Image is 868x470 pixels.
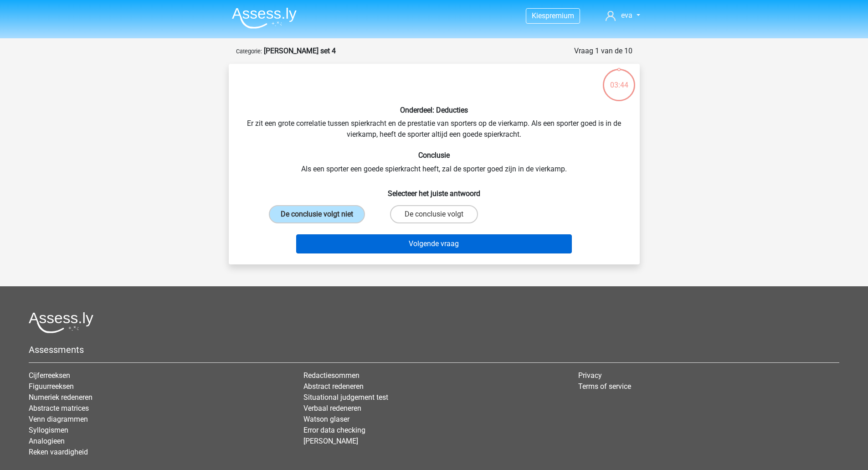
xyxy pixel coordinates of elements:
[29,404,89,413] a: Abstracte matrices
[29,448,88,456] a: Reken vaardigheid
[303,382,364,391] a: Abstract redeneren
[269,205,365,223] label: De conclusie volgt niet
[390,205,478,223] label: De conclusie volgt
[29,437,65,445] a: Analogieen
[29,344,839,355] h5: Assessments
[303,426,365,434] a: Error data checking
[602,10,643,21] a: eva
[602,68,636,91] div: 03:44
[303,393,388,402] a: Situational judgement test
[303,415,349,424] a: Watson glaser
[29,393,92,402] a: Numeriek redeneren
[526,10,580,22] a: Kiespremium
[296,234,572,253] button: Volgende vraag
[29,426,68,434] a: Syllogismen
[29,382,74,391] a: Figuurreeksen
[29,312,93,333] img: Assessly logo
[232,7,297,29] img: Assessly
[532,11,545,20] span: Kies
[236,48,262,55] small: Categorie:
[264,46,336,55] strong: [PERSON_NAME] set 4
[232,71,636,257] div: Er zit een grote correlatie tussen spierkracht en de prestatie van sporters op de vierkamp. Als e...
[303,404,361,413] a: Verbaal redeneren
[578,371,602,380] a: Privacy
[243,151,625,160] h6: Conclusie
[303,437,358,445] a: [PERSON_NAME]
[243,106,625,114] h6: Onderdeel: Deducties
[303,371,360,380] a: Redactiesommen
[578,382,631,391] a: Terms of service
[545,11,574,20] span: premium
[29,371,70,380] a: Cijferreeksen
[29,415,88,424] a: Venn diagrammen
[621,11,632,20] span: eva
[243,182,625,198] h6: Selecteer het juiste antwoord
[574,46,632,57] div: Vraag 1 van de 10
